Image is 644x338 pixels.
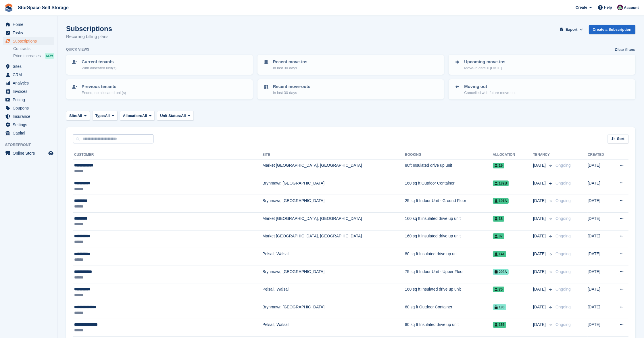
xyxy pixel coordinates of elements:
[555,251,571,256] span: Ongoing
[533,162,547,168] span: [DATE]
[13,62,47,70] span: Sites
[66,111,90,120] button: Site: All
[588,195,611,213] td: [DATE]
[405,160,493,177] td: 80ft Insulated drive up unit
[123,113,142,119] span: Allocation:
[13,29,47,37] span: Tasks
[588,150,611,160] th: Created
[13,37,47,45] span: Subscriptions
[533,233,547,239] span: [DATE]
[273,90,310,96] p: In last 30 days
[273,59,307,65] p: Recent move-ins
[533,322,547,328] span: [DATE]
[493,198,509,204] span: 101a
[615,47,635,53] a: Clear filters
[3,121,54,129] a: menu
[3,79,54,87] a: menu
[262,283,405,301] td: Pelsall, Walsall
[589,25,635,34] a: Create a Subscription
[493,233,504,239] span: 37
[449,80,635,99] a: Moving out Cancelled with future move-out
[3,87,54,95] a: menu
[3,71,54,79] a: menu
[82,65,116,71] p: With allocated unit(s)
[3,20,54,28] a: menu
[405,266,493,283] td: 75 sq ft Indoor Unit - Upper Floor
[493,180,509,186] span: 182b
[120,111,155,120] button: Allocation: All
[533,198,547,204] span: [DATE]
[3,29,54,37] a: menu
[555,234,571,238] span: Ongoing
[82,59,116,65] p: Current tenants
[258,80,444,99] a: Recent move-outs In last 30 days
[588,248,611,266] td: [DATE]
[45,53,54,59] div: NEW
[66,47,89,52] h6: Quick views
[405,319,493,337] td: 80 sq ft Insulated drive up unit
[555,163,571,168] span: Ongoing
[262,230,405,248] td: Market [GEOGRAPHIC_DATA], [GEOGRAPHIC_DATA]
[47,150,54,157] a: Preview store
[82,90,126,96] p: Ended, no allocated unit(s)
[181,113,186,119] span: All
[77,113,82,119] span: All
[262,160,405,177] td: Market [GEOGRAPHIC_DATA], [GEOGRAPHIC_DATA]
[555,198,571,203] span: Ongoing
[5,142,57,148] span: Storefront
[405,301,493,319] td: 60 sq ft Outdoor Container
[67,55,252,74] a: Current tenants With allocated unit(s)
[493,150,533,160] th: Allocation
[624,5,639,11] span: Account
[493,287,504,292] span: 75
[464,90,516,96] p: Cancelled with future move-out
[588,230,611,248] td: [DATE]
[3,129,54,137] a: menu
[617,136,624,142] span: Sort
[493,163,504,168] span: 19
[588,301,611,319] td: [DATE]
[273,65,307,71] p: In last 30 days
[13,87,47,95] span: Invoices
[449,55,635,74] a: Upcoming move-ins Move-in date > [DATE]
[262,177,405,195] td: Brynmawr, [GEOGRAPHIC_DATA]
[160,113,181,119] span: Unit Status:
[13,112,47,120] span: Insurance
[493,304,506,310] span: 180
[555,181,571,185] span: Ongoing
[405,230,493,248] td: 160 sq ft insulated drive up unit
[493,269,509,275] span: 203a
[5,3,13,12] img: stora-icon-8386f47178a22dfd0bd8f6a31ec36ba5ce8667c1dd55bd0f319d3a0aa187defe.svg
[105,113,110,119] span: All
[13,104,47,112] span: Coupons
[464,83,516,90] p: Moving out
[262,212,405,230] td: Market [GEOGRAPHIC_DATA], [GEOGRAPHIC_DATA]
[493,216,504,222] span: 38
[533,269,547,275] span: [DATE]
[533,216,547,222] span: [DATE]
[588,160,611,177] td: [DATE]
[588,319,611,337] td: [DATE]
[533,150,553,160] th: Tenancy
[617,5,623,10] img: Ross Hadlington
[405,195,493,213] td: 25 sq ft Indoor Unit - Ground Floor
[13,96,47,104] span: Pricing
[262,266,405,283] td: Brynmawr, [GEOGRAPHIC_DATA]
[95,113,105,119] span: Type:
[3,112,54,120] a: menu
[13,149,47,157] span: Online Store
[405,177,493,195] td: 160 sq ft Outdoor Container
[464,65,505,71] p: Move-in date > [DATE]
[262,150,405,160] th: Site
[82,83,126,90] p: Previous tenants
[262,195,405,213] td: Brynmawr, [GEOGRAPHIC_DATA]
[3,96,54,104] a: menu
[588,266,611,283] td: [DATE]
[262,301,405,319] td: Brynmawr, [GEOGRAPHIC_DATA]
[157,111,193,120] button: Unit Status: All
[588,177,611,195] td: [DATE]
[16,3,71,12] a: StorSpace Self Storage
[273,83,310,90] p: Recent move-outs
[3,104,54,112] a: menu
[258,55,444,74] a: Recent move-ins In last 30 days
